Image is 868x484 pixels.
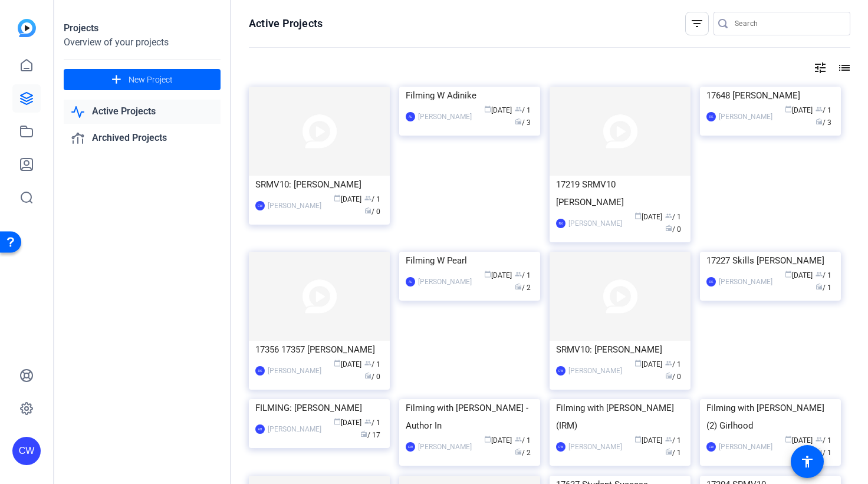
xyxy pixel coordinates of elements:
span: / 1 [816,106,831,114]
span: calendar_today [785,106,792,113]
div: CW [556,442,565,452]
span: New Project [129,74,173,86]
div: [PERSON_NAME] [719,441,772,453]
span: / 1 [665,436,681,445]
span: / 1 [665,449,681,457]
span: [DATE] [334,360,361,368]
span: group [665,436,672,443]
span: calendar_today [785,271,792,278]
mat-icon: tune [813,61,827,75]
button: New Project [64,69,221,90]
span: / 1 [515,106,531,114]
span: / 0 [665,225,681,233]
span: [DATE] [334,195,361,203]
span: [DATE] [484,436,512,445]
span: / 3 [515,118,531,127]
span: / 1 [364,195,380,203]
div: Filming with [PERSON_NAME] - Author In [406,399,534,434]
div: FILMING: [PERSON_NAME] [255,399,383,417]
div: Filming W Adinike [406,87,534,104]
span: group [816,271,823,278]
span: [DATE] [634,360,662,368]
span: calendar_today [634,212,642,219]
span: [DATE] [634,213,662,221]
div: CW [12,437,41,465]
span: calendar_today [334,195,341,202]
div: 17227 Skills [PERSON_NAME] [706,252,834,269]
span: calendar_today [484,436,491,443]
span: radio [816,283,823,290]
mat-icon: accessibility [800,455,814,469]
span: / 1 [515,271,531,279]
span: [DATE] [484,106,512,114]
span: group [816,106,823,113]
span: radio [665,448,672,455]
span: group [816,436,823,443]
span: calendar_today [484,106,491,113]
span: group [515,436,522,443]
span: / 2 [515,449,531,457]
div: [PERSON_NAME] [418,111,472,123]
mat-icon: filter_list [690,17,704,31]
span: radio [515,118,522,125]
span: / 2 [515,284,531,292]
div: RK [706,277,716,287]
div: Filming with [PERSON_NAME] (IRM) [556,399,684,434]
span: / 1 [364,360,380,368]
span: radio [515,283,522,290]
span: radio [364,372,371,379]
span: group [665,360,672,367]
span: calendar_today [634,436,642,443]
span: group [665,212,672,219]
div: Projects [64,21,221,35]
span: / 1 [665,213,681,221]
div: CW [706,442,716,452]
div: [PERSON_NAME] [719,276,772,288]
span: calendar_today [634,360,642,367]
div: [PERSON_NAME] [268,365,321,377]
span: / 1 [816,284,831,292]
a: Archived Projects [64,126,221,150]
div: 17648 [PERSON_NAME] [706,87,834,104]
div: [PERSON_NAME] [418,276,472,288]
div: RK [556,219,565,228]
div: [PERSON_NAME] [568,441,622,453]
span: [DATE] [785,436,813,445]
div: AL [406,112,415,121]
span: / 1 [816,436,831,445]
span: [DATE] [484,271,512,279]
div: [PERSON_NAME] [568,365,622,377]
div: [PERSON_NAME] [418,441,472,453]
input: Search [735,17,841,31]
div: 17219 SRMV10 [PERSON_NAME] [556,176,684,211]
span: radio [816,118,823,125]
div: [PERSON_NAME] [568,218,622,229]
span: calendar_today [334,360,341,367]
span: / 1 [364,419,380,427]
span: group [364,360,371,367]
div: Filming with [PERSON_NAME] (2) Girlhood [706,399,834,434]
span: group [364,195,371,202]
div: AH [255,424,265,434]
div: Filming W Pearl [406,252,534,269]
span: / 17 [360,431,380,439]
div: RK [255,366,265,376]
div: CW [255,201,265,210]
span: calendar_today [334,418,341,425]
div: 17356 17357 [PERSON_NAME] [255,341,383,358]
div: [PERSON_NAME] [268,200,321,212]
span: / 0 [665,373,681,381]
h1: Active Projects [249,17,323,31]
mat-icon: add [109,73,124,87]
span: radio [665,372,672,379]
span: / 1 [816,271,831,279]
div: Overview of your projects [64,35,221,50]
span: group [364,418,371,425]
div: RK [706,112,716,121]
span: group [515,106,522,113]
span: radio [515,448,522,455]
span: [DATE] [334,419,361,427]
span: [DATE] [634,436,662,445]
span: [DATE] [785,271,813,279]
div: [PERSON_NAME] [719,111,772,123]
